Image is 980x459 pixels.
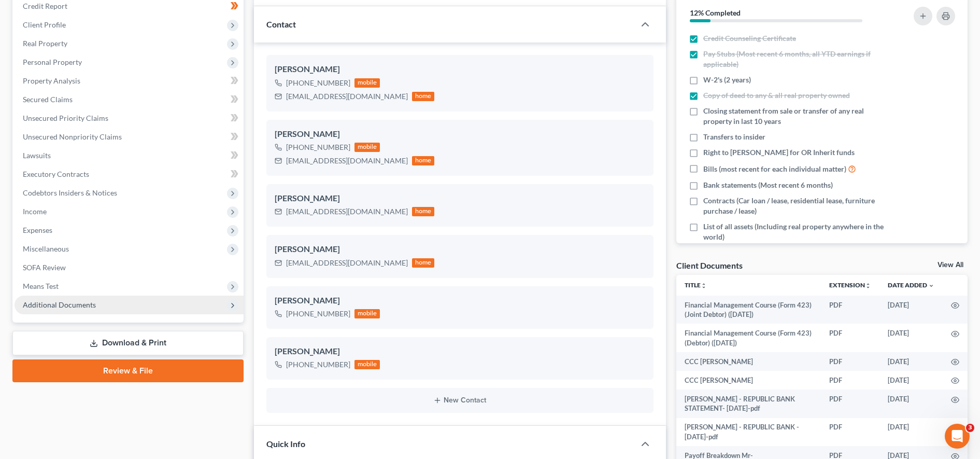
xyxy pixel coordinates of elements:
div: home [412,207,435,216]
span: Client Profile [23,20,66,29]
span: Credit Counseling Certificate [703,33,796,44]
span: Real Property [23,39,67,48]
a: Executory Contracts [15,165,244,184]
strong: 12% Completed [690,8,741,17]
td: [DATE] [879,324,943,352]
span: Contracts (Car loan / lease, residential lease, furniture purchase / lease) [703,196,886,216]
td: PDF [821,418,879,447]
td: [DATE] [879,390,943,418]
span: Executory Contracts [23,170,89,178]
td: CCC [PERSON_NAME] [676,371,821,390]
div: [PERSON_NAME] [275,345,645,358]
a: Lawsuits [15,146,244,165]
div: [EMAIL_ADDRESS][DOMAIN_NAME] [286,206,408,217]
div: home [412,92,435,101]
a: Date Added expand_more [888,281,934,289]
span: Means Test [23,282,59,290]
div: mobile [354,78,380,88]
div: [PERSON_NAME] [275,243,645,256]
div: [PHONE_NUMBER] [286,359,350,370]
span: Bills (most recent for each individual matter) [703,164,846,174]
a: SOFA Review [15,258,244,277]
div: home [412,156,435,165]
span: 3 [966,424,974,432]
div: Client Documents [676,260,743,271]
span: List of all assets (Including real property anywhere in the world) [703,221,886,242]
span: Miscellaneous [23,244,69,253]
i: unfold_more [701,283,707,289]
td: PDF [821,390,879,418]
span: Personal Property [23,58,82,66]
div: [PERSON_NAME] [275,128,645,141]
a: Review & File [12,359,244,382]
td: Financial Management Course (Form 423) (Joint Debtor) ([DATE]) [676,296,821,324]
i: unfold_more [865,283,871,289]
a: Titleunfold_more [685,281,707,289]
div: [PHONE_NUMBER] [286,78,350,88]
a: View All [938,261,963,269]
span: Pay Stubs (Most recent 6 months, all YTD earnings if applicable) [703,49,886,69]
span: Copy of deed to any & all real property owned [703,90,850,101]
span: Additional Documents [23,300,96,309]
div: mobile [354,143,380,152]
div: [PHONE_NUMBER] [286,142,350,152]
span: SOFA Review [23,263,66,272]
div: [PHONE_NUMBER] [286,309,350,319]
span: Property Analysis [23,76,80,85]
a: Property Analysis [15,72,244,90]
button: New Contact [275,396,645,405]
td: PDF [821,352,879,371]
span: Codebtors Insiders & Notices [23,188,117,197]
div: mobile [354,360,380,369]
iframe: Intercom live chat [945,424,970,449]
div: mobile [354,309,380,318]
td: PDF [821,296,879,324]
span: Closing statement from sale or transfer of any real property in last 10 years [703,106,886,127]
td: [DATE] [879,296,943,324]
td: Financial Management Course (Form 423) (Debtor) ([DATE]) [676,324,821,352]
span: Unsecured Priority Claims [23,114,108,122]
div: home [412,258,435,268]
div: [EMAIL_ADDRESS][DOMAIN_NAME] [286,258,408,268]
a: Unsecured Priority Claims [15,109,244,128]
td: [DATE] [879,371,943,390]
td: CCC [PERSON_NAME] [676,352,821,371]
span: W-2's (2 years) [703,75,751,85]
div: [PERSON_NAME] [275,192,645,205]
span: Expenses [23,226,52,234]
span: Income [23,207,47,216]
div: [EMAIL_ADDRESS][DOMAIN_NAME] [286,91,408,102]
span: Lawsuits [23,151,51,160]
span: Transfers to insider [703,132,765,142]
span: Right to [PERSON_NAME] for OR Inherit funds [703,147,855,158]
div: [PERSON_NAME] [275,295,645,307]
span: Unsecured Nonpriority Claims [23,132,122,141]
i: expand_more [928,283,934,289]
a: Extensionunfold_more [829,281,871,289]
a: Unsecured Nonpriority Claims [15,128,244,146]
span: Quick Info [266,439,305,449]
div: [PERSON_NAME] [275,63,645,76]
a: Download & Print [12,331,244,355]
td: PDF [821,371,879,390]
td: [DATE] [879,352,943,371]
a: Secured Claims [15,90,244,109]
td: PDF [821,324,879,352]
td: [DATE] [879,418,943,447]
td: [PERSON_NAME] - REPUBLIC BANK STATEMENT- [DATE]-pdf [676,390,821,418]
span: Contact [266,19,296,29]
span: Bank statements (Most recent 6 months) [703,180,833,190]
div: [EMAIL_ADDRESS][DOMAIN_NAME] [286,156,408,166]
td: [PERSON_NAME] - REPUBLIC BANK -[DATE]-pdf [676,418,821,447]
span: Secured Claims [23,95,73,104]
span: Credit Report [23,2,67,10]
